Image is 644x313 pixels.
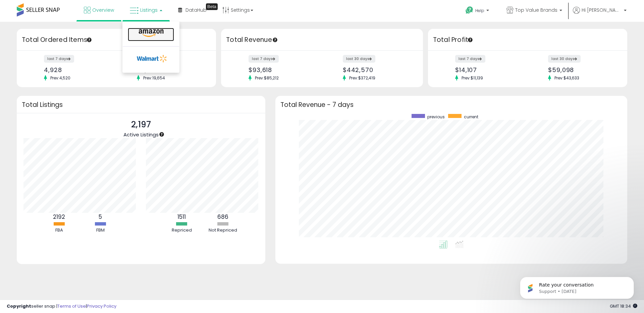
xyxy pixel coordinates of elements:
[515,7,557,13] span: Top Value Brands
[458,75,486,81] span: Prev: $11,139
[177,213,186,221] b: 1511
[226,35,418,45] h3: Total Revenue
[252,75,282,81] span: Prev: $85,212
[140,7,158,13] span: Listings
[53,213,65,221] b: 2192
[203,227,243,234] div: Not Repriced
[465,6,474,14] i: Get Help
[464,114,478,120] span: current
[343,66,411,73] div: $442,570
[92,7,114,13] span: Overview
[140,75,168,81] span: Prev: 19,654
[249,66,317,73] div: $93,618
[467,37,473,43] div: Tooltip anchor
[582,7,622,13] span: Hi [PERSON_NAME]
[99,213,102,221] b: 5
[475,8,484,13] span: Help
[455,66,523,73] div: $14,107
[510,263,644,310] iframe: Intercom notifications message
[44,66,111,73] div: 4,928
[80,227,120,234] div: FBM
[159,131,165,137] div: Tooltip anchor
[206,3,218,10] div: Tooltip anchor
[433,35,622,45] h3: Total Profit
[427,114,445,120] span: previous
[548,55,581,63] label: last 30 days
[460,1,496,22] a: Help
[47,75,74,81] span: Prev: 4,520
[185,7,207,13] span: DataHub
[39,227,79,234] div: FBA
[272,37,278,43] div: Tooltip anchor
[217,213,228,221] b: 686
[162,227,202,234] div: Repriced
[123,118,159,131] p: 2,197
[548,66,615,73] div: $59,098
[249,55,279,63] label: last 7 days
[280,102,622,107] h3: Total Revenue - 7 days
[551,75,583,81] span: Prev: $43,633
[86,37,92,43] div: Tooltip anchor
[343,55,375,63] label: last 30 days
[22,35,211,45] h3: Total Ordered Items
[573,7,627,22] a: Hi [PERSON_NAME]
[44,55,74,63] label: last 7 days
[123,131,159,138] span: Active Listings
[455,55,485,63] label: last 7 days
[22,102,260,107] h3: Total Listings
[346,75,379,81] span: Prev: $372,419
[137,66,204,73] div: 22,542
